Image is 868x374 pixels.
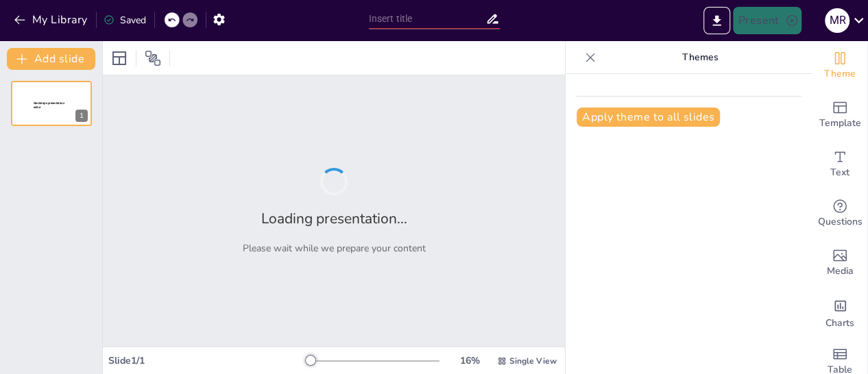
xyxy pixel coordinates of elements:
button: Apply theme to all slides [577,108,720,127]
div: Add charts and graphs [812,288,867,337]
button: My Library [10,9,93,31]
div: 1 [75,110,88,122]
span: Questions [818,214,863,229]
span: Template [819,116,861,131]
span: Single View [509,356,557,366]
div: Slide 1 / 1 [108,354,308,367]
div: Get real-time input from your audience [812,189,867,238]
div: 16 % [453,354,486,367]
button: Export to PowerPoint [703,7,730,34]
div: Add text boxes [812,140,867,189]
button: Present [733,7,801,34]
span: Sendsteps presentation editor [34,101,64,109]
input: Insert title [369,9,485,29]
span: Charts [825,316,854,331]
div: Layout [108,47,130,69]
div: 1 [11,81,92,126]
p: Themes [601,41,799,74]
div: M R [825,8,849,33]
button: M R [825,7,849,34]
div: Saved [104,14,146,27]
div: Add ready made slides [812,90,867,140]
h2: Loading presentation... [261,209,407,228]
span: Media [827,264,854,279]
span: Theme [824,66,856,82]
div: Add images, graphics, shapes or video [812,238,867,288]
span: Text [830,165,849,180]
p: Please wait while we prepare your content [243,242,426,255]
div: Change the overall theme [812,41,867,90]
span: Position [145,50,161,66]
button: Add slide [7,48,95,70]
